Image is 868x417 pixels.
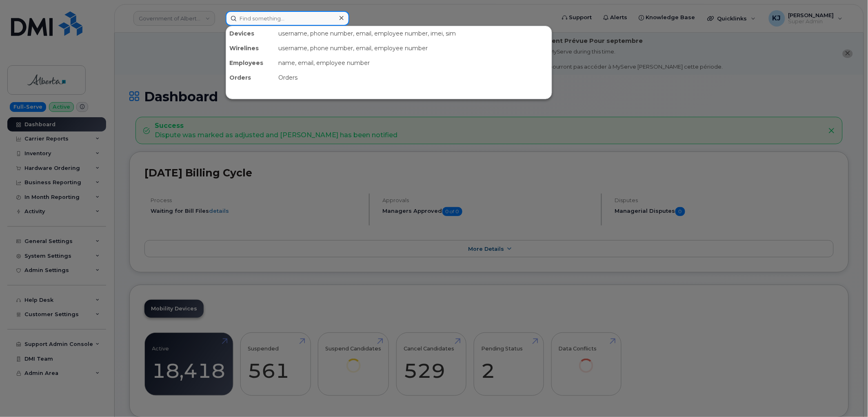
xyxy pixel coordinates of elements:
div: Orders [226,70,275,85]
div: Employees [226,56,275,70]
div: Devices [226,26,275,41]
div: username, phone number, email, employee number [275,41,552,56]
div: Orders [275,70,552,85]
div: username, phone number, email, employee number, imei, sim [275,26,552,41]
div: name, email, employee number [275,56,552,70]
div: Wirelines [226,41,275,56]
